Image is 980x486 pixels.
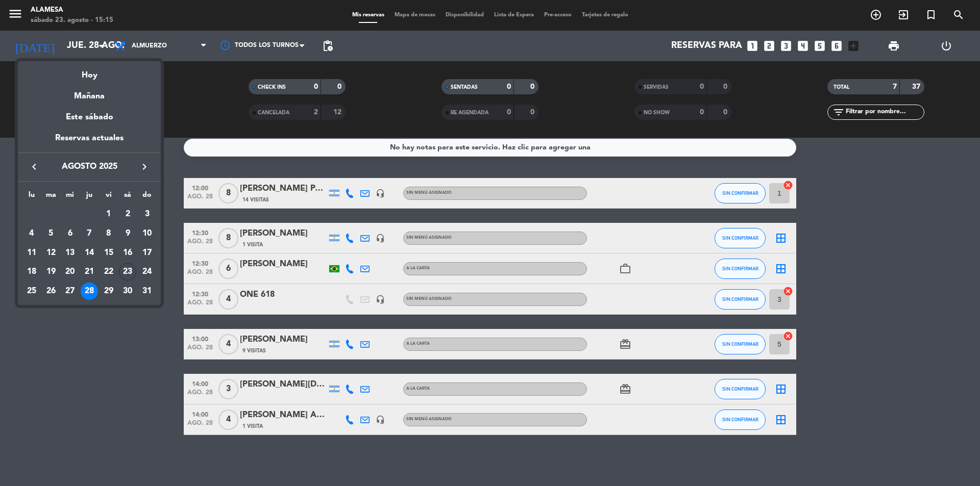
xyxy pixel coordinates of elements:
[119,206,136,223] div: 2
[22,262,41,282] td: 18 de agosto de 2025
[28,161,40,173] i: keyboard_arrow_left
[137,224,157,243] td: 10 de agosto de 2025
[118,282,138,301] td: 30 de agosto de 2025
[118,204,138,224] td: 2 de agosto de 2025
[25,160,43,173] button: keyboard_arrow_left
[99,189,118,205] th: viernes
[42,225,60,242] div: 5
[100,225,117,242] div: 8
[138,225,156,242] div: 10
[81,263,98,280] div: 21
[23,263,40,280] div: 18
[119,263,136,280] div: 23
[81,244,98,262] div: 14
[80,262,99,282] td: 21 de agosto de 2025
[22,189,41,205] th: lunes
[100,263,117,280] div: 22
[138,263,156,280] div: 24
[137,262,157,282] td: 24 de agosto de 2025
[42,244,60,262] div: 12
[41,243,61,263] td: 12 de agosto de 2025
[41,224,61,243] td: 5 de agosto de 2025
[42,263,60,280] div: 19
[99,282,118,301] td: 29 de agosto de 2025
[23,283,40,300] div: 25
[81,225,98,242] div: 7
[138,244,156,262] div: 17
[100,244,117,262] div: 15
[99,243,118,263] td: 15 de agosto de 2025
[18,61,161,82] div: Hoy
[99,262,118,282] td: 22 de agosto de 2025
[118,224,138,243] td: 9 de agosto de 2025
[61,263,79,280] div: 20
[81,283,98,300] div: 28
[137,204,157,224] td: 3 de agosto de 2025
[18,82,161,103] div: Mañana
[41,262,61,282] td: 19 de agosto de 2025
[80,282,99,301] td: 28 de agosto de 2025
[41,282,61,301] td: 26 de agosto de 2025
[23,244,40,262] div: 11
[60,262,80,282] td: 20 de agosto de 2025
[118,243,138,263] td: 16 de agosto de 2025
[60,243,80,263] td: 13 de agosto de 2025
[135,160,154,173] button: keyboard_arrow_right
[22,282,41,301] td: 25 de agosto de 2025
[61,283,79,300] div: 27
[119,225,136,242] div: 9
[43,160,135,173] span: agosto 2025
[22,224,41,243] td: 4 de agosto de 2025
[23,225,40,242] div: 4
[137,189,157,205] th: domingo
[60,282,80,301] td: 27 de agosto de 2025
[22,243,41,263] td: 11 de agosto de 2025
[61,225,79,242] div: 6
[118,262,138,282] td: 23 de agosto de 2025
[100,283,117,300] div: 29
[138,283,156,300] div: 31
[99,224,118,243] td: 8 de agosto de 2025
[61,244,79,262] div: 13
[41,189,61,205] th: martes
[80,189,99,205] th: jueves
[138,206,156,223] div: 3
[22,204,99,224] td: AGO.
[118,189,138,205] th: sábado
[42,283,60,300] div: 26
[119,244,136,262] div: 16
[138,161,151,173] i: keyboard_arrow_right
[18,103,161,132] div: Este sábado
[60,189,80,205] th: miércoles
[80,224,99,243] td: 7 de agosto de 2025
[100,206,117,223] div: 1
[60,224,80,243] td: 6 de agosto de 2025
[18,132,161,152] div: Reservas actuales
[80,243,99,263] td: 14 de agosto de 2025
[119,283,136,300] div: 30
[99,204,118,224] td: 1 de agosto de 2025
[137,282,157,301] td: 31 de agosto de 2025
[137,243,157,263] td: 17 de agosto de 2025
